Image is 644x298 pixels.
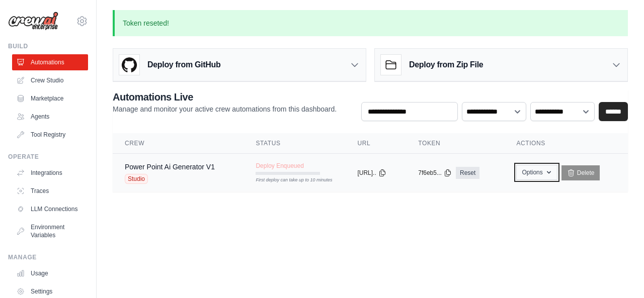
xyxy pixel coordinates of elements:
[256,162,303,170] span: Deploy Enqueued
[504,133,628,154] th: Actions
[113,104,337,114] p: Manage and monitor your active crew automations from this dashboard.
[125,174,148,184] span: Studio
[418,169,452,177] button: 7f6eb5...
[12,54,88,70] a: Automations
[12,127,88,143] a: Tool Registry
[12,183,88,199] a: Traces
[113,10,628,36] p: Token reseted!
[8,12,58,31] img: Logo
[113,133,244,154] th: Crew
[12,201,88,217] a: LLM Connections
[12,219,88,243] a: Environment Variables
[12,90,88,107] a: Marketplace
[113,90,337,104] h2: Automations Live
[147,59,220,71] h3: Deploy from GitHub
[561,165,600,180] a: Delete
[125,163,215,171] a: Power Point Ai Generator V1
[409,59,483,71] h3: Deploy from Zip File
[8,253,88,261] div: Manage
[406,133,504,154] th: Token
[456,167,479,179] a: Reset
[12,72,88,88] a: Crew Studio
[12,165,88,181] a: Integrations
[12,109,88,125] a: Agents
[119,55,139,75] img: GitHub Logo
[256,177,320,184] div: First deploy can take up to 10 minutes
[345,133,406,154] th: URL
[8,42,88,50] div: Build
[516,165,557,180] button: Options
[8,153,88,161] div: Operate
[12,265,88,281] a: Usage
[244,133,345,154] th: Status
